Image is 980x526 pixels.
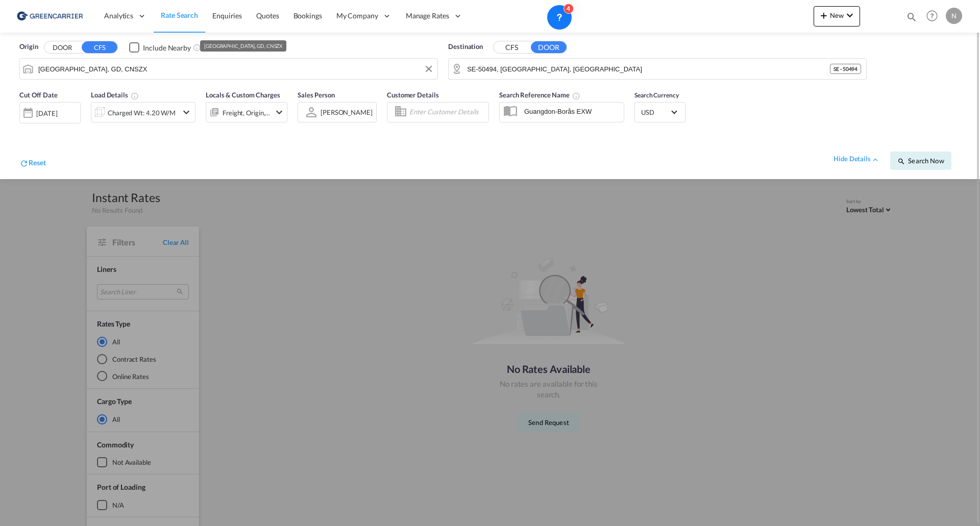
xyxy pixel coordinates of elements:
span: Customer Details [387,91,438,99]
md-icon: icon-chevron-down [180,106,192,118]
div: [DATE] [36,109,57,118]
span: Bookings [293,11,322,20]
div: hide detailsicon-chevron-up [834,154,880,164]
button: icon-plus 400-fgNewicon-chevron-down [814,6,860,27]
button: DOOR [531,41,567,53]
span: Analytics [104,11,133,21]
div: icon-refreshReset [19,158,46,170]
span: Help [923,7,941,24]
md-icon: icon-magnify [897,157,905,165]
span: USD [641,108,670,117]
span: Enquiries [212,11,242,20]
md-icon: icon-plus 400-fg [818,9,830,21]
button: CFS [494,42,529,54]
md-select: Select Currency: $ USDUnited States Dollar [640,105,680,119]
md-icon: Chargeable Weight [131,92,139,100]
button: Clear Input [421,61,436,77]
span: icon-magnifySearch Now [897,157,944,165]
span: New [818,11,856,19]
span: Cut Off Date [19,91,58,99]
span: Quotes [256,11,279,20]
span: Origin [19,42,38,52]
span: Search Reference Name [499,91,580,99]
div: N [946,8,962,24]
input: Search by Door [467,61,830,77]
span: Search Currency [634,91,679,99]
md-datepicker: Select [19,122,27,136]
md-icon: icon-refresh [19,159,29,168]
span: SE - 50494 [834,65,857,72]
input: Enter Customer Details [409,105,485,120]
div: [PERSON_NAME] [321,108,373,116]
md-input-container: SE-50494,Borås,Västra Götaland [449,59,866,79]
button: icon-magnifySearch Now [890,152,951,170]
span: Locals & Custom Charges [206,91,280,99]
md-icon: icon-chevron-down [273,106,285,118]
div: Freight Origin Destination [223,106,271,120]
span: Manage Rates [406,11,449,21]
div: Charged Wt: 4.20 W/M [108,106,176,120]
div: icon-magnify [906,11,917,27]
md-input-container: Shenzhen, GD, CNSZX [20,59,437,79]
div: [GEOGRAPHIC_DATA], GD, CNSZX [204,40,282,52]
md-checkbox: Checkbox No Ink [129,42,191,53]
div: Freight Origin Destinationicon-chevron-down [206,102,287,122]
md-icon: Unchecked: Ignores neighbouring ports when fetching rates.Checked : Includes neighbouring ports w... [193,43,201,52]
input: Search Reference Name [519,104,624,119]
span: Rate Search [161,11,198,19]
span: My Company [336,11,378,21]
div: Help [923,7,946,26]
span: Destination [448,42,483,52]
md-icon: icon-chevron-up [871,155,880,164]
div: Include Nearby [143,43,191,53]
img: 609dfd708afe11efa14177256b0082fb.png [15,5,84,28]
button: CFS [82,41,117,53]
div: [DATE] [19,102,81,123]
md-select: Sales Person: Nicolas Myrén [320,105,374,119]
span: Load Details [91,91,139,99]
button: DOOR [44,42,80,54]
span: Sales Person [298,91,335,99]
md-icon: icon-magnify [906,11,917,22]
md-icon: icon-chevron-down [844,9,856,21]
input: Search by Port [38,61,432,77]
div: Charged Wt: 4.20 W/Micon-chevron-down [91,102,195,122]
span: Reset [29,158,46,167]
md-icon: Your search will be saved by the below given name [572,92,580,100]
